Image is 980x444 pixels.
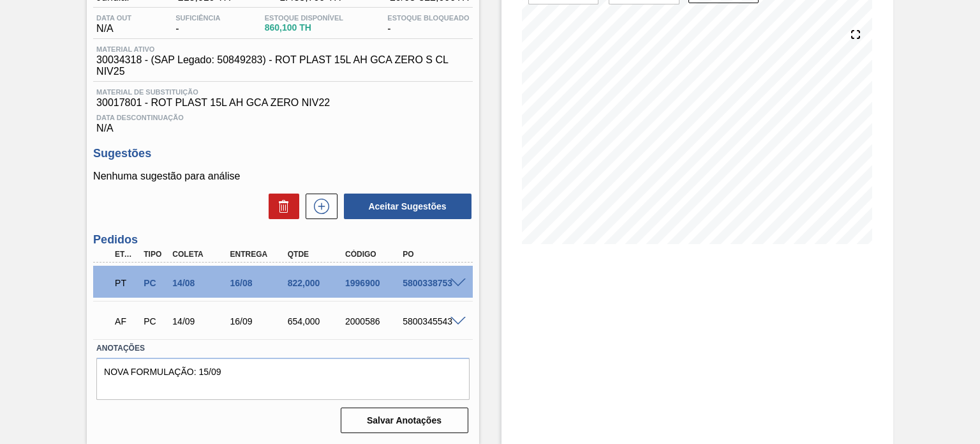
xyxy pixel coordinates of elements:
[285,278,348,288] div: 822,000
[112,307,140,335] div: Aguardando Faturamento
[96,358,469,400] textarea: NOVA FORMULAÇÃO: 15/09
[227,250,290,259] div: Entrega
[265,23,343,33] span: 860,100 TH
[93,14,135,34] div: N/A
[285,250,348,259] div: Qtde
[285,316,348,326] div: 654,000
[384,14,472,34] div: -
[93,171,472,182] p: Nenhuma sugestão para análise
[169,316,232,326] div: 14/09/2025
[227,316,290,326] div: 16/09/2025
[96,45,475,53] span: Material ativo
[96,97,469,109] span: 30017801 - ROT PLAST 15L AH GCA ZERO NIV22
[299,194,338,219] div: Nova sugestão
[172,14,223,34] div: -
[262,194,299,219] div: Excluir Sugestões
[342,316,405,326] div: 2000586
[96,339,469,358] label: Anotações
[93,147,472,160] h3: Sugestões
[140,278,169,288] div: Pedido de Compra
[115,278,137,288] p: PT
[93,109,472,134] div: N/A
[344,194,471,219] button: Aceitar Sugestões
[227,278,290,288] div: 16/08/2025
[115,316,137,326] p: AF
[112,269,140,297] div: Pedido em Trânsito
[387,14,469,22] span: Estoque Bloqueado
[342,250,405,259] div: Código
[399,250,463,259] div: PO
[341,408,468,433] button: Salvar Anotações
[338,192,473,220] div: Aceitar Sugestões
[169,278,232,288] div: 14/08/2025
[140,316,169,326] div: Pedido de Compra
[175,14,220,22] span: Suficiência
[140,250,169,259] div: Tipo
[96,88,469,96] span: Material de Substituição
[96,14,131,22] span: Data out
[342,278,405,288] div: 1996900
[169,250,232,259] div: Coleta
[399,316,463,326] div: 5800345543
[93,233,472,247] h3: Pedidos
[399,278,463,288] div: 5800338753
[112,250,140,259] div: Etapa
[265,14,343,22] span: Estoque Disponível
[96,114,469,121] span: Data Descontinuação
[96,54,475,77] span: 30034318 - (SAP Legado: 50849283) - ROT PLAST 15L AH GCA ZERO S CL NIV25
